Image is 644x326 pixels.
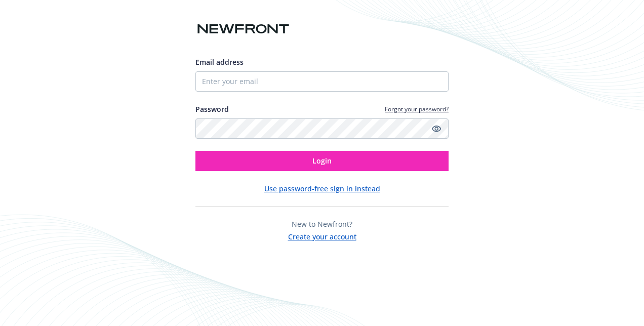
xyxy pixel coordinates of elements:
[312,156,332,166] span: Login
[195,104,229,114] label: Password
[430,123,442,135] a: Show password
[385,105,449,113] a: Forgot your password?
[195,71,449,92] input: Enter your email
[288,229,356,242] button: Create your account
[195,20,291,38] img: Newfront logo
[195,118,449,139] input: Enter your password
[264,183,380,194] button: Use password-free sign in instead
[292,219,352,229] span: New to Newfront?
[195,57,244,67] span: Email address
[195,151,449,171] button: Login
